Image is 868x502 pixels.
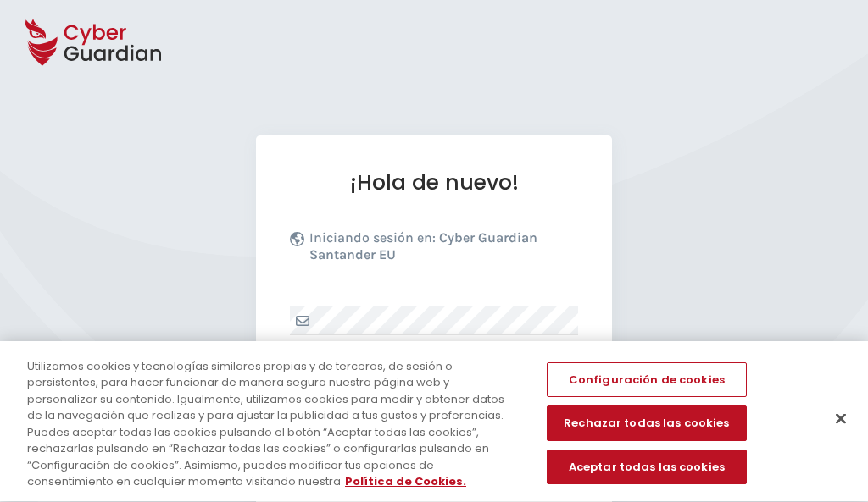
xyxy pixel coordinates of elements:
[547,450,747,485] button: Aceptar todas las cookies
[309,229,537,262] b: Cyber Guardian Santander EU
[27,358,520,490] div: Utilizamos cookies y tecnologías similares propias y de terceros, de sesión o persistentes, para ...
[547,362,747,398] button: Configuración de cookies
[309,229,574,272] p: Iniciando sesión en:
[290,169,578,196] h1: ¡Hola de nuevo!
[822,400,860,438] button: Cerrar
[345,474,466,490] a: Más información sobre su privacidad, se abre en una nueva pestaña
[547,406,747,442] button: Rechazar todas las cookies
